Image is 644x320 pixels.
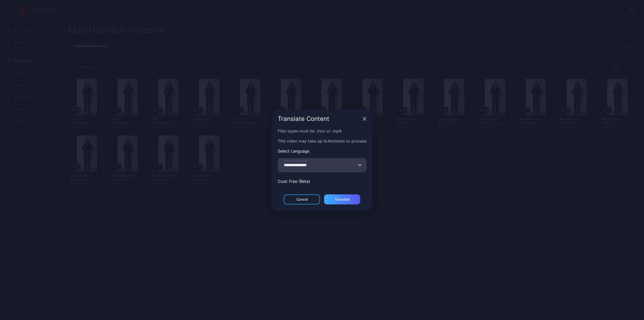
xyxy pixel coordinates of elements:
[284,194,320,204] button: Cancel
[324,194,360,204] button: Translate
[335,197,350,201] div: Translate
[278,178,367,184] p: Cost: Free (Beta)
[278,116,360,122] div: Translate Content
[278,128,367,134] p: Files types must be .mov or .mp4.
[284,159,308,163] span: Select Language
[358,158,362,172] button: Select Language
[278,158,367,172] input: Select Language
[278,138,367,144] p: This video may take up to 4 minutes to process
[296,197,308,201] div: Cancel
[278,148,367,154] p: Select Language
